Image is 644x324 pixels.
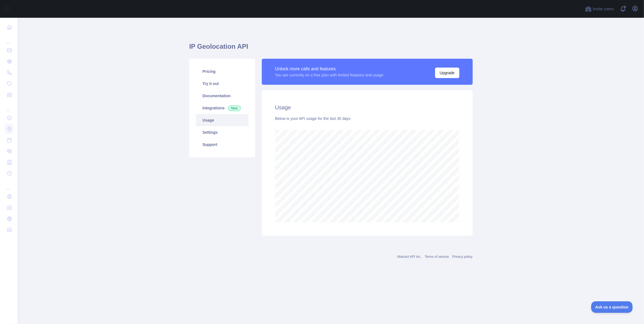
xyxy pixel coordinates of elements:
[4,33,13,44] div: ...
[397,255,421,259] a: Abstract API Inc.
[591,301,633,313] iframe: Toggle Customer Support
[196,138,249,151] a: Support
[435,68,459,78] button: Upgrade
[196,65,249,78] a: Pricing
[275,116,459,121] div: Below is your API usage for the last 30 days
[189,42,473,55] h1: IP Geolocation API
[593,6,614,12] span: Invite users
[275,72,384,78] div: You are currently on a free plan with limited features and usage
[275,66,384,72] div: Unlock more calls and features
[196,102,249,114] a: Integrations New
[196,126,249,138] a: Settings
[196,78,249,90] a: Try it out
[196,114,249,126] a: Usage
[275,104,459,111] h2: Usage
[228,106,241,111] span: New
[4,179,13,191] div: ...
[584,4,615,13] button: Invite users
[196,90,249,102] a: Documentation
[425,255,449,259] a: Terms of service
[452,255,472,259] a: Privacy policy
[4,101,13,112] div: ...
